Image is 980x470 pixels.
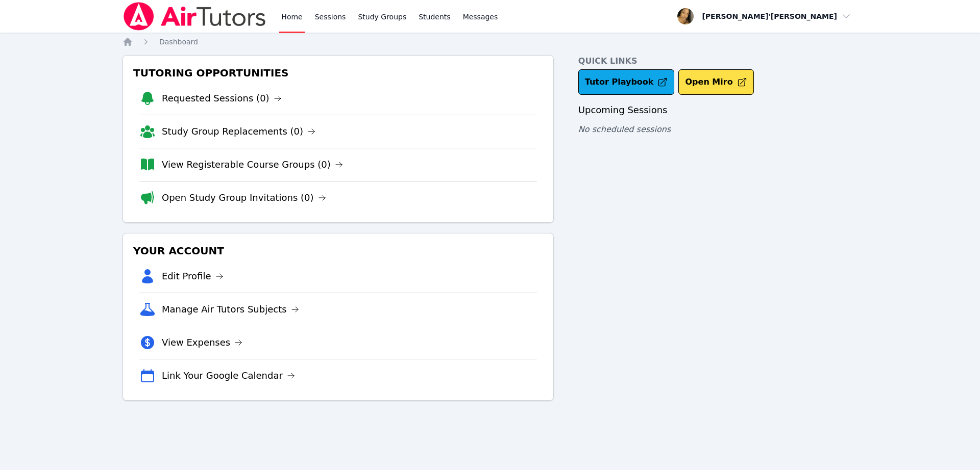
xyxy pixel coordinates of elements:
[159,37,198,47] a: Dashboard
[131,242,545,260] h3: Your Account
[162,269,224,283] a: Edit Profile
[122,2,267,31] img: Air Tutors
[122,37,857,47] nav: Breadcrumb
[162,335,242,350] a: View Expenses
[162,302,299,317] a: Manage Air Tutors Subjects
[578,55,857,67] h4: Quick Links
[578,103,857,117] h3: Upcoming Sessions
[131,64,545,82] h3: Tutoring Opportunities
[162,91,282,106] a: Requested Sessions (0)
[678,69,753,95] button: Open Miro
[159,38,198,46] span: Dashboard
[162,191,326,205] a: Open Study Group Invitations (0)
[162,369,295,383] a: Link Your Google Calendar
[463,12,498,22] span: Messages
[162,124,315,139] a: Study Group Replacements (0)
[578,124,671,134] span: No scheduled sessions
[578,69,675,95] a: Tutor Playbook
[162,158,343,172] a: View Registerable Course Groups (0)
